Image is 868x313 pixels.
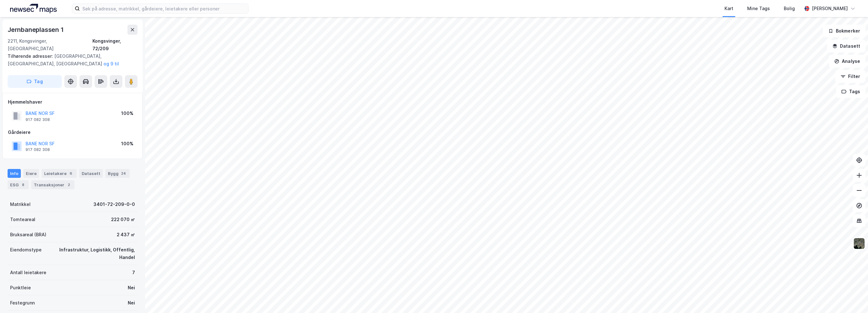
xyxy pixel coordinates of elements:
div: 6 [68,170,74,177]
div: Bygg [105,169,130,178]
span: Tilhørende adresser: [8,53,54,59]
div: Tomteareal [10,216,35,223]
div: ESG [8,180,29,189]
div: Gårdeiere [8,129,137,136]
iframe: Chat Widget [836,283,868,313]
div: Info [8,169,21,178]
img: logo.a4113a55bc3d86da70a041830d287a7e.svg [10,4,57,13]
button: Datasett [827,40,865,52]
div: Infrastruktur, Logistikk, Offentlig, Handel [49,246,135,261]
div: 7 [132,269,135,276]
div: 2211, Kongsvinger, [GEOGRAPHIC_DATA] [8,37,92,52]
div: Nei [128,299,135,307]
button: Filter [835,70,865,83]
div: Transaksjoner [31,180,74,189]
div: 2 437 ㎡ [117,231,135,238]
div: 222 070 ㎡ [111,216,135,223]
div: 100% [121,140,133,147]
div: Kart [724,5,733,12]
div: Jernbaneplassen 1 [8,25,65,35]
button: Tag [8,75,62,88]
div: Hjemmelshaver [8,98,137,106]
button: Analyse [829,55,865,68]
div: [PERSON_NAME] [812,5,848,12]
div: Eiere [23,169,39,178]
button: Bokmerker [823,25,865,37]
div: 2 [66,182,72,188]
div: Kontrollprogram for chat [836,283,868,313]
div: Matrikkel [10,201,31,208]
div: Nei [128,284,135,292]
input: Søk på adresse, matrikkel, gårdeiere, leietakere eller personer [80,4,248,13]
div: 8 [20,182,26,188]
div: Eiendomstype [10,246,42,254]
div: Bruksareal (BRA) [10,231,46,238]
div: Bolig [784,5,795,12]
div: 917 082 308 [26,117,50,122]
div: 24 [120,170,127,177]
div: [GEOGRAPHIC_DATA], [GEOGRAPHIC_DATA], [GEOGRAPHIC_DATA] [8,52,132,68]
button: Tags [836,85,865,98]
div: 3401-72-209-0-0 [93,201,135,208]
div: Punktleie [10,284,31,292]
div: Mine Tags [747,5,770,12]
img: 9k= [853,238,865,250]
div: Datasett [79,169,103,178]
div: Leietakere [42,169,77,178]
div: 100% [121,110,133,117]
div: 917 082 308 [26,147,50,152]
div: Antall leietakere [10,269,46,276]
div: Festegrunn [10,299,35,307]
div: Kongsvinger, 72/209 [92,37,138,52]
